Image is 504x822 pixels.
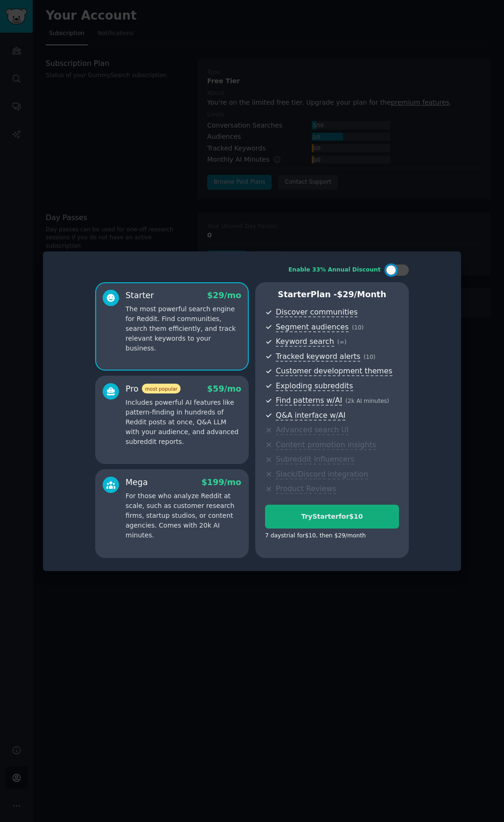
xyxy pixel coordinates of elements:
[207,291,241,300] span: $ 29 /mo
[337,339,347,345] span: ( ∞ )
[337,290,386,299] span: $ 29 /month
[126,398,241,447] p: Includes powerful AI features like pattern-finding in hundreds of Reddit posts at once, Q&A LLM w...
[276,337,334,347] span: Keyword search
[276,366,392,376] span: Customer development themes
[202,478,241,487] span: $ 199 /mo
[126,477,148,488] div: Mega
[288,266,381,274] div: Enable 33% Annual Discount
[126,383,181,395] div: Pro
[266,512,399,522] div: Try Starter for $10
[276,440,376,450] span: Content promotion insights
[276,411,345,421] span: Q&A interface w/AI
[276,322,349,332] span: Segment audiences
[276,381,353,391] span: Exploding subreddits
[352,324,364,331] span: ( 10 )
[126,304,241,353] p: The most powerful search engine for Reddit. Find communities, search them efficiently, and track ...
[276,352,360,362] span: Tracked keyword alerts
[276,484,336,494] span: Product Reviews
[265,505,399,529] button: TryStarterfor$10
[265,289,399,300] p: Starter Plan -
[142,384,181,393] span: most popular
[276,470,368,479] span: Slack/Discord integration
[276,396,342,406] span: Find patterns w/AI
[364,354,375,360] span: ( 10 )
[276,307,357,317] span: Discover communities
[126,491,241,540] p: For those who analyze Reddit at scale, such as customer research firms, startup studios, or conte...
[207,384,241,393] span: $ 59 /mo
[345,398,389,404] span: ( 2k AI minutes )
[126,290,154,301] div: Starter
[276,455,354,465] span: Subreddit influencers
[265,532,366,540] div: 7 days trial for $10 , then $ 29 /month
[276,425,349,435] span: Advanced search UI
